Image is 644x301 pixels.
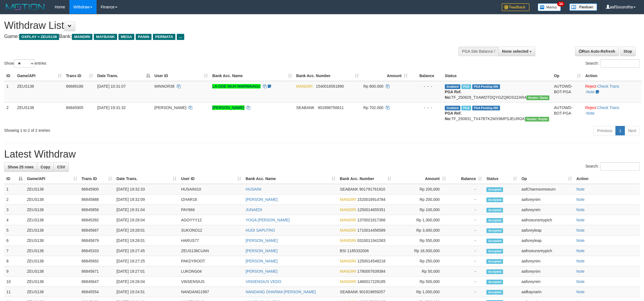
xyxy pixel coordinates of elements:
[15,81,64,103] td: ZEUS138
[502,3,529,11] img: Feedback.jpg
[357,269,385,274] span: Copy 1780007639384 to clipboard
[64,71,95,81] th: Trans ID: activate to sort column ascending
[4,205,25,215] td: 3
[576,290,585,294] a: Note
[25,194,79,205] td: ZEUS138
[585,59,640,68] label: Search:
[600,162,640,171] input: Search:
[25,205,79,215] td: ZEUS138
[585,84,596,88] a: Reject
[4,149,640,160] h1: Latest Withdraw
[179,236,243,246] td: HARUS77
[4,194,25,205] td: 2
[79,215,114,225] td: 86845392
[448,174,484,184] th: Balance: activate to sort column ascending
[4,246,25,256] td: 7
[25,174,79,184] th: Game/API: activate to sort column ascending
[4,34,424,39] h4: Game: Bank:
[445,90,461,100] b: PGA Ref. No:
[25,225,79,236] td: ZEUS138
[585,162,640,171] label: Search:
[576,249,585,253] a: Note
[340,218,356,222] span: MANDIRI
[246,290,316,294] a: NANDANG DHARMA [PERSON_NAME]
[461,84,471,89] span: Marked by aafkaynarin
[448,225,484,236] td: -
[4,277,25,287] td: 10
[41,165,50,169] span: Copy
[246,249,277,253] a: [PERSON_NAME]
[179,287,243,297] td: NANDANG1997
[574,174,640,184] th: Action
[575,47,619,56] a: Run Auto-Refresh
[66,84,83,88] span: 86689186
[246,208,262,212] a: JUNAEDI
[318,105,344,110] span: Copy 901898756611 to clipboard
[4,102,15,124] td: 2
[4,162,37,172] a: Show 25 rows
[486,259,503,264] span: Accepted
[393,215,448,225] td: Rp 1,300,000
[79,205,114,215] td: 86845856
[357,218,385,222] span: Copy 1370021617366 to clipboard
[4,71,15,81] th: ID
[97,105,126,110] span: [DATE] 19:31:32
[448,236,484,246] td: -
[615,126,625,135] a: 1
[79,256,114,266] td: 86845692
[25,287,79,297] td: ZEUS138
[357,259,385,263] span: Copy 1250014548218 to clipboard
[212,105,244,110] a: [PERSON_NAME]
[557,1,565,6] span: 34
[597,105,619,110] a: Check Trans
[79,277,114,287] td: 86845647
[519,266,574,277] td: aafsreynim
[486,208,503,213] span: Accepted
[586,90,595,94] a: Note
[472,106,500,110] span: PGA Pending
[340,279,356,284] span: MANDIRI
[294,71,361,81] th: Bank Acc. Number: activate to sort column ascending
[359,187,385,191] span: Copy 901791761910 to clipboard
[448,215,484,225] td: -
[484,174,519,184] th: Status: activate to sort column ascending
[526,95,550,100] span: Vendor URL: https://trx31.1velocity.biz
[461,106,471,110] span: Marked by aafkaynarin
[179,277,243,287] td: VINSENSIUS
[179,246,243,256] td: ZEUS138CUAN
[448,287,484,297] td: -
[25,256,79,266] td: ZEUS138
[179,266,243,277] td: LUKONG04
[410,71,443,81] th: Balance
[316,84,344,88] span: Copy 1540016561890 to clipboard
[486,239,503,243] span: Accepted
[576,259,585,263] a: Note
[552,102,583,124] td: AUTOWD-BOT-PGA
[4,256,25,266] td: 8
[25,277,79,287] td: ZEUS138
[212,84,260,88] a: LA ODE MUH MARWAAGU
[4,174,25,184] th: ID: activate to sort column descending
[25,215,79,225] td: ZEUS138
[79,266,114,277] td: 86845671
[296,84,313,88] span: MANDIRI
[8,165,34,169] span: Show 25 rows
[600,59,640,68] input: Search:
[340,208,356,212] span: MANDIRI
[25,184,79,194] td: ZEUS138
[585,105,596,110] a: Reject
[246,197,277,202] a: [PERSON_NAME]
[118,34,134,40] span: MEGA
[393,174,448,184] th: Amount: activate to sort column ascending
[576,279,585,284] a: Note
[357,238,385,243] span: Copy 0310011941583 to clipboard
[448,256,484,266] td: -
[4,215,25,225] td: 4
[393,277,448,287] td: Rp 500,000
[4,125,264,133] div: Showing 1 to 2 of 2 entries
[79,174,114,184] th: Trans ID: activate to sort column ascending
[114,277,179,287] td: [DATE] 19:26:04
[179,225,243,236] td: SUKONO12
[552,81,583,103] td: AUTOWD-BOT-PGA
[246,187,261,191] a: HUSAINI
